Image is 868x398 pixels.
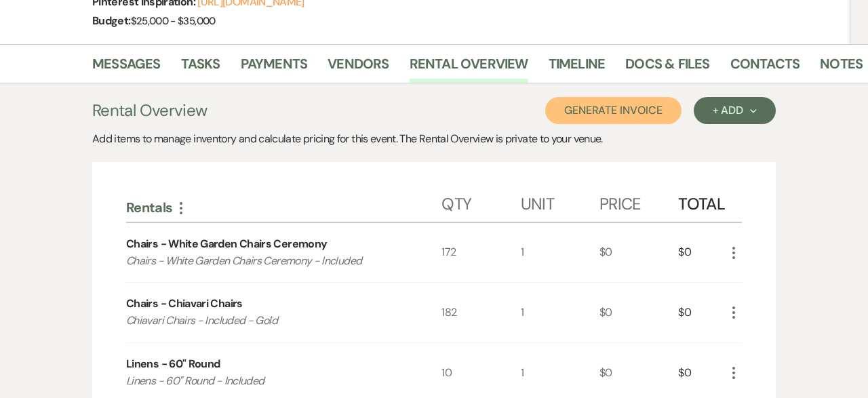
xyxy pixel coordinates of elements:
div: 172 [441,223,520,283]
span: Budget: [92,14,131,28]
a: Vendors [328,53,389,83]
div: Qty [441,181,520,222]
p: Linens - 60" Round - Included [126,372,410,390]
div: 182 [441,283,520,342]
p: Chiavari Chairs - Included - Gold [126,312,410,330]
div: Chairs - Chiavari Chairs [126,296,243,312]
div: 1 [521,223,599,283]
a: Rental Overview [410,53,528,83]
a: Contacts [730,53,800,83]
div: Linens - 60" Round [126,356,220,372]
div: $0 [599,283,678,342]
div: 1 [521,283,599,342]
div: $0 [678,283,726,342]
div: + Add [713,105,757,116]
a: Timeline [549,53,606,83]
span: $25,000 - $35,000 [131,14,216,28]
div: Rentals [126,199,441,216]
div: $0 [599,223,678,283]
button: + Add [694,97,776,124]
a: Docs & Files [625,53,709,83]
div: Add items to manage inventory and calculate pricing for this event. The Rental Overview is privat... [92,131,776,147]
div: Unit [521,181,599,222]
div: Price [599,181,678,222]
a: Payments [241,53,308,83]
a: Messages [92,53,161,83]
h3: Rental Overview [92,98,207,123]
a: Notes [820,53,863,83]
a: Tasks [181,53,220,83]
div: Total [678,181,726,222]
div: $0 [678,223,726,283]
div: Chairs - White Garden Chairs Ceremony [126,236,327,252]
button: Generate Invoice [545,97,682,124]
p: Chairs - White Garden Chairs Ceremony - Included [126,252,410,270]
